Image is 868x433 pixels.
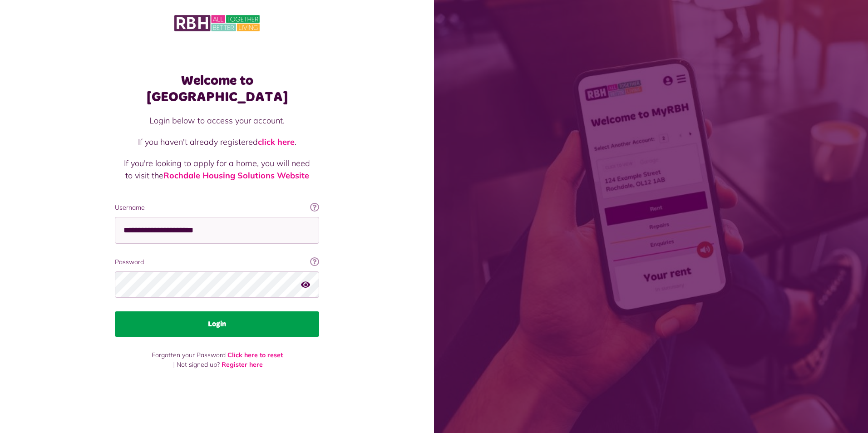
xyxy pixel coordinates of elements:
span: Forgotten your Password [152,351,226,359]
img: MyRBH [174,14,260,33]
button: Login [115,311,319,337]
label: Username [115,203,319,212]
a: Rochdale Housing Solutions Website [163,170,309,181]
label: Password [115,257,319,267]
p: If you haven't already registered . [124,136,310,148]
h1: Welcome to [GEOGRAPHIC_DATA] [115,73,319,105]
span: Not signed up? [177,360,220,369]
p: Login below to access your account. [124,114,310,127]
a: Click here to reset [227,351,283,359]
a: click here [258,137,295,147]
p: If you're looking to apply for a home, you will need to visit the [124,157,310,182]
a: Register here [222,360,263,369]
